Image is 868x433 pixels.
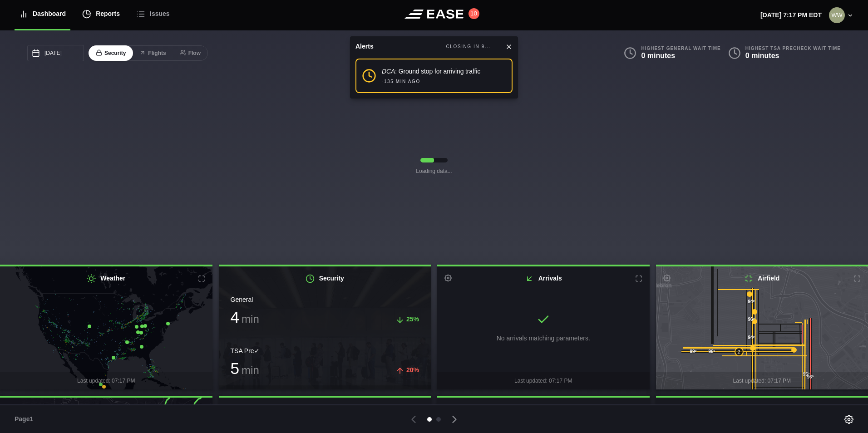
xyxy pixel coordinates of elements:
[406,315,419,323] span: 25%
[416,167,452,175] b: Loading data...
[242,364,259,376] span: min
[437,398,650,422] h2: Departures
[242,313,259,325] span: min
[735,347,744,356] div: 2
[497,334,590,343] p: No arrivals matching parameters.
[355,42,374,51] div: Alerts
[219,398,431,422] h2: Parking
[745,45,841,51] b: Highest TSA PreCheck Wait Time
[469,8,479,19] button: 10
[760,10,822,20] p: [DATE] 7:17 PM EDT
[446,43,491,50] div: CLOSING IN 9...
[231,360,259,376] h3: 5
[219,385,431,403] div: Last updated: 07:17 PM
[382,78,420,85] div: -135 MIN AGO
[382,67,480,76] div: : Ground stop for arriving traffic
[745,52,779,59] b: 0 minutes
[829,7,845,23] img: 44fab04170f095a2010eee22ca678195
[641,45,720,51] b: Highest General Wait Time
[437,372,650,389] div: Last updated: 07:17 PM
[15,414,37,424] span: Page 1
[219,266,431,290] h2: Security
[382,68,395,75] em: DCA
[132,45,173,61] button: Flights
[173,45,208,61] button: Flow
[437,266,650,290] h2: Arrivals
[231,346,419,356] div: TSA Pre✓
[231,295,419,305] div: General
[641,52,675,59] b: 0 minutes
[27,45,84,61] input: mm/dd/yyyy
[89,45,133,61] button: Security
[406,366,419,374] span: 20%
[231,309,259,325] h3: 4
